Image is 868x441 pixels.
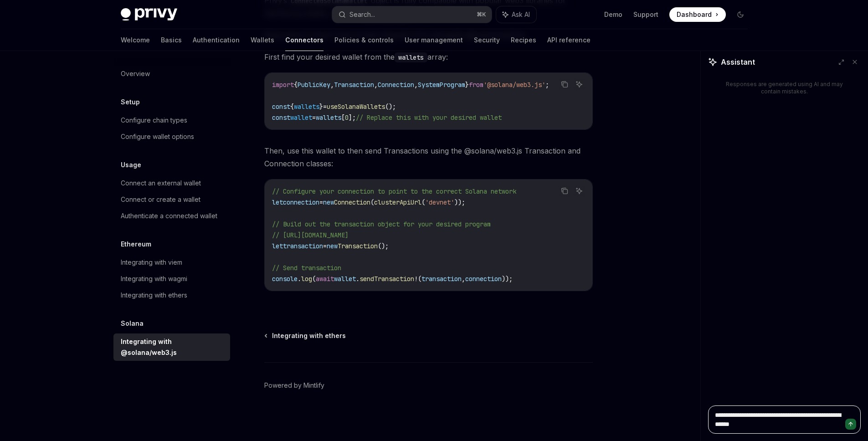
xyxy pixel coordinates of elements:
[285,29,324,51] a: Connectors
[465,81,469,89] span: }
[265,331,346,340] a: Integrating with ethers
[474,29,500,51] a: Security
[272,81,294,89] span: import
[385,103,396,111] span: ();
[121,159,141,170] h5: Usage
[301,275,312,283] span: log
[604,10,622,19] a: Demo
[312,275,316,283] span: (
[121,131,194,142] div: Configure wallet options
[469,81,483,89] span: from
[334,81,374,89] span: Transaction
[264,381,324,390] a: Powered by Mintlify
[573,185,585,197] button: Ask AI
[370,198,374,206] span: (
[559,78,570,90] button: Copy the contents from the code block
[421,198,425,206] span: (
[677,10,712,19] span: Dashboard
[545,81,549,89] span: ;
[462,275,465,283] span: ,
[334,198,370,206] span: Connection
[264,51,593,63] span: First find your desired wallet from the array:
[121,97,140,108] h5: Setup
[405,29,463,51] a: User management
[283,198,319,206] span: connection
[290,103,294,111] span: {
[483,81,545,89] span: '@solana/web3.js'
[272,220,491,228] span: // Build out the transaction object for your desired program
[341,113,345,122] span: [
[113,333,230,361] a: Integrating with @solana/web3.js
[272,198,283,206] span: let
[272,264,341,272] span: // Send transaction
[356,275,360,283] span: .
[272,275,298,283] span: console
[414,81,418,89] span: ,
[113,112,230,128] a: Configure chain types
[193,29,240,51] a: Authentication
[669,7,726,22] a: Dashboard
[496,6,536,23] button: Ask AI
[395,52,427,62] code: wallets
[298,81,330,89] span: PublicKey
[345,113,349,122] span: 0
[121,8,177,21] img: dark logo
[121,273,187,284] div: Integrating with wagmi
[121,336,225,358] div: Integrating with @solana/web3.js
[113,128,230,145] a: Configure wallet options
[113,175,230,191] a: Connect an external wallet
[327,242,338,250] span: new
[323,103,327,111] span: =
[294,103,319,111] span: wallets
[272,231,349,239] span: // [URL][DOMAIN_NAME]
[374,81,378,89] span: ,
[316,113,341,122] span: wallets
[121,29,150,51] a: Welcome
[113,271,230,287] a: Integrating with wagmi
[113,287,230,303] a: Integrating with ethers
[547,29,591,51] a: API reference
[272,187,516,195] span: // Configure your connection to point to the correct Solana network
[465,275,502,283] span: connection
[327,103,385,111] span: useSolanaWallets
[332,6,492,23] button: Search...⌘K
[733,7,748,22] button: Toggle dark mode
[349,9,375,20] div: Search...
[283,242,323,250] span: transaction
[477,11,486,18] span: ⌘ K
[721,56,755,67] span: Assistant
[113,208,230,224] a: Authenticate a connected wallet
[161,29,182,51] a: Basics
[319,198,323,206] span: =
[512,10,530,19] span: Ask AI
[264,144,593,170] span: Then, use this wallet to then send Transactions using the @solana/web3.js Transaction and Connect...
[374,198,421,206] span: clusterApiUrl
[360,275,414,283] span: sendTransaction
[319,103,323,111] span: }
[294,81,298,89] span: {
[378,81,414,89] span: Connection
[349,113,356,122] span: ];
[421,275,462,283] span: transaction
[113,254,230,271] a: Integrating with viem
[121,210,217,221] div: Authenticate a connected wallet
[334,275,356,283] span: wallet
[323,198,334,206] span: new
[113,66,230,82] a: Overview
[290,113,312,122] span: wallet
[414,275,418,283] span: !
[454,198,465,206] span: ));
[334,29,394,51] a: Policies & controls
[330,81,334,89] span: ,
[559,185,570,197] button: Copy the contents from the code block
[251,29,274,51] a: Wallets
[298,275,301,283] span: .
[121,194,200,205] div: Connect or create a wallet
[312,113,316,122] span: =
[425,198,454,206] span: 'devnet'
[272,331,346,340] span: Integrating with ethers
[723,81,846,95] div: Responses are generated using AI and may contain mistakes.
[121,318,144,329] h5: Solana
[338,242,378,250] span: Transaction
[272,103,290,111] span: const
